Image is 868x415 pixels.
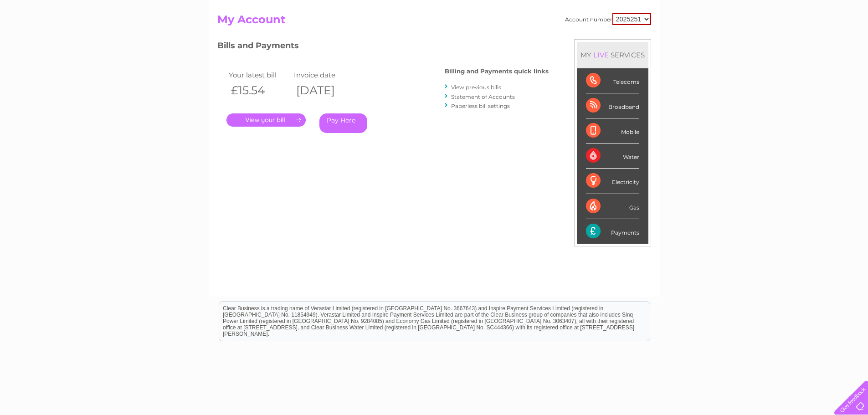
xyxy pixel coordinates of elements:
[292,81,357,100] th: [DATE]
[730,39,750,46] a: Energy
[586,143,639,169] div: Water
[838,39,859,46] a: Log out
[319,113,367,133] a: Pay Here
[756,39,783,46] a: Telecoms
[451,102,510,109] a: Paperless bill settings
[217,39,549,55] h3: Bills and Payments
[31,24,77,51] img: logo.png
[445,68,549,75] h4: Billing and Payments quick links
[586,68,639,93] div: Telecoms
[807,39,830,46] a: Contact
[451,84,501,91] a: View previous bills
[708,39,725,46] a: Water
[565,13,651,25] div: Account number
[586,118,639,143] div: Mobile
[586,93,639,118] div: Broadband
[696,5,759,16] a: 0333 014 3131
[217,13,651,31] h2: My Account
[577,42,648,68] div: MY SERVICES
[591,51,611,59] div: LIVE
[226,113,306,127] a: .
[586,194,639,219] div: Gas
[789,39,802,46] a: Blog
[226,69,292,81] td: Your latest bill
[586,169,639,194] div: Electricity
[451,93,515,100] a: Statement of Accounts
[226,81,292,100] th: £15.54
[219,5,650,44] div: Clear Business is a trading name of Verastar Limited (registered in [GEOGRAPHIC_DATA] No. 3667643...
[292,69,357,81] td: Invoice date
[586,219,639,244] div: Payments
